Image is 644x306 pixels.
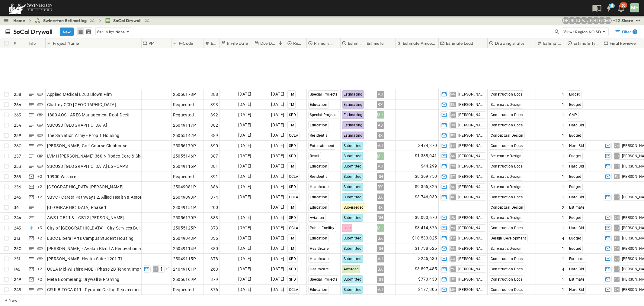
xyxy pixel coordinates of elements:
[310,185,329,189] span: Healthcare
[310,113,338,117] span: Special Projects
[365,38,396,48] div: Estimator
[210,122,218,128] span: 382
[610,40,637,46] p: Final Reviewer
[36,194,43,201] div: + 2
[377,235,384,242] div: BX
[210,235,218,241] span: 335
[14,35,16,52] div: #
[238,91,251,98] span: [DATE]
[271,111,284,118] span: [DATE]
[271,183,284,190] span: [DATE]
[310,216,324,220] span: Aviation
[271,214,284,221] span: [DATE]
[458,164,483,169] span: [PERSON_NAME]
[451,197,455,197] span: NL
[238,152,251,159] span: [DATE]
[238,194,251,200] span: [DATE]
[173,163,196,169] span: 25049116P
[613,18,619,24] p: + 22
[113,18,142,24] span: SoCal Drywall
[47,102,116,108] span: Chaffey CCD [GEOGRAPHIC_DATA]
[173,112,194,118] span: Requested
[35,18,95,24] a: Swinerton Estimating
[562,225,564,231] span: 1
[27,38,46,48] div: Info
[36,235,43,242] div: + 2
[446,40,473,46] p: Estimate Lead
[271,142,284,149] span: [DATE]
[568,17,575,24] div: Joshua Russell (joshua.russell@swinerton.com)
[14,102,21,108] p: 266
[377,214,384,221] div: DH
[289,226,299,230] span: OCLA
[415,173,437,180] span: $8,369,750
[47,112,129,118] span: 1800 AOS - ARES Management Roof Deck
[562,204,564,210] span: 2
[36,224,43,232] div: + 3
[562,102,564,108] span: 1
[14,91,21,97] p: 258
[210,153,218,159] span: 387
[43,18,87,24] span: Swinerton Estimating
[210,174,218,180] span: 391
[173,143,196,149] span: 25056179P
[47,153,145,159] span: LVMH [PERSON_NAME] 360 N Rodeo Core & Shell
[450,187,456,187] span: WN
[491,226,523,230] span: Construction Docs
[210,184,218,190] span: 386
[271,235,284,242] span: [DATE]
[47,132,120,138] span: The Salvation Army - Prop 1 Housing
[598,17,606,24] div: Gerrad Gerber (gerrad.gerber@swinerton.com)
[238,214,251,221] span: [DATE]
[569,185,581,189] span: Budget
[289,195,299,199] span: OCLA
[60,28,74,36] button: New
[495,40,524,46] p: Drawing Status
[569,113,577,117] span: GMP
[491,174,522,179] span: Schematic Design
[562,184,564,190] span: 1
[614,156,619,156] span: DH
[47,194,168,200] span: SBVC - Career Pathways 2, Allied Health & Aeronautics Bldg's
[271,132,284,139] span: [DATE]
[344,226,351,230] span: Lost
[97,29,114,35] p: Group by:
[562,215,564,221] span: 1
[14,194,21,200] p: 246
[592,17,600,24] div: Haaris Tahmas (haaris.tahmas@swinerton.com)
[289,103,294,107] span: TM
[451,104,455,105] span: DL
[211,40,216,46] p: Estimate Number
[238,235,251,242] span: [DATE]
[569,195,584,199] span: Hard Bid
[36,173,43,180] div: + 2
[573,40,599,46] p: Estimate Type
[491,205,524,210] span: Conceptual Design
[173,174,194,180] span: Requested
[289,133,299,138] span: OCLA
[604,17,612,24] div: Meghana Raj (meghana.raj@swinerton.com)
[621,3,626,8] p: 30
[415,194,437,200] span: $3,746,030
[173,153,196,159] span: 25055146P
[47,235,134,241] span: LBCC Liberal Arts Campus Student Housing
[377,173,384,180] div: DH
[310,195,328,199] span: Education
[14,153,21,159] p: 257
[14,184,21,190] p: 256
[562,174,564,180] span: 1
[458,143,483,148] span: [PERSON_NAME]
[634,29,636,34] h6: 1
[569,226,584,230] span: Hard Bid
[377,204,384,211] div: BX
[415,224,437,231] span: $3,414,876
[173,225,196,231] span: 25055125P
[238,101,251,108] span: [DATE]
[47,215,124,221] span: AWS LGB11 & LGB12 [PERSON_NAME]
[562,132,564,138] span: 1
